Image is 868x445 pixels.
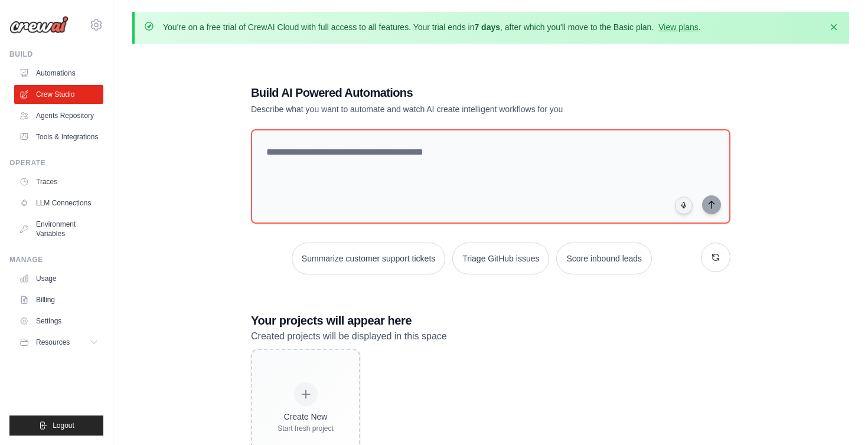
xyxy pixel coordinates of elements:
a: Usage [14,269,103,288]
button: Resources [14,333,103,352]
span: Logout [53,421,74,430]
h3: Your projects will appear here [251,312,730,329]
a: Automations [14,64,103,83]
a: Traces [14,172,103,191]
div: Operate [9,158,103,168]
a: LLM Connections [14,194,103,212]
div: Start fresh project [278,424,334,433]
button: Triage GitHub issues [452,243,549,274]
button: Score inbound leads [556,243,652,274]
button: Click to speak your automation idea [675,197,693,214]
div: Create New [278,411,334,423]
button: Logout [9,415,103,436]
a: Tools & Integrations [14,127,103,146]
img: Logo [9,16,68,34]
a: Agents Repository [14,106,103,125]
h1: Build AI Powered Automations [251,84,648,101]
div: Build [9,50,103,59]
a: View plans [658,22,698,32]
span: Resources [36,338,70,347]
p: Describe what you want to automate and watch AI create intelligent workflows for you [251,103,648,115]
a: Billing [14,290,103,309]
strong: 7 days [474,22,500,32]
p: You're on a free trial of CrewAI Cloud with full access to all features. Your trial ends in , aft... [163,21,701,33]
div: Manage [9,255,103,264]
p: Created projects will be displayed in this space [251,329,730,344]
button: Get new suggestions [701,243,730,272]
a: Crew Studio [14,85,103,104]
a: Environment Variables [14,215,103,243]
button: Summarize customer support tickets [292,243,445,274]
a: Settings [14,312,103,331]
